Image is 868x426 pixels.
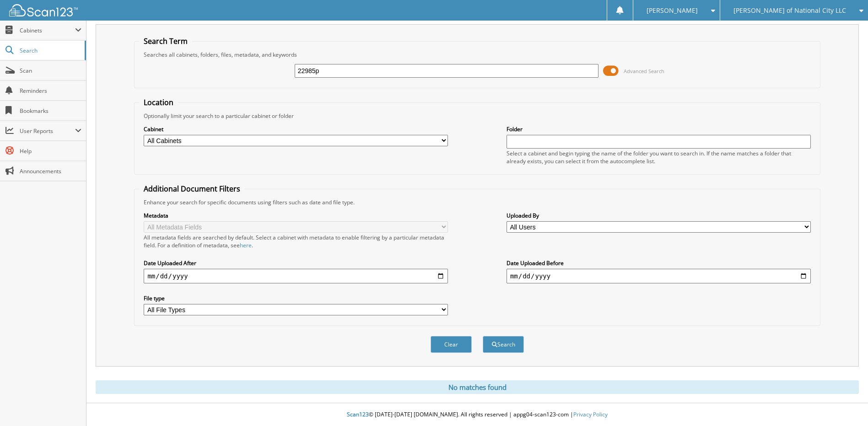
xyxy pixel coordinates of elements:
[507,212,811,219] label: Uploaded By
[431,336,472,353] button: Clear
[624,68,664,75] span: Advanced Search
[573,410,608,418] a: Privacy Policy
[507,269,811,283] input: end
[483,336,524,353] button: Search
[20,167,81,175] span: Announcements
[20,27,75,34] span: Cabinets
[9,4,78,16] img: scan123-logo-white.svg
[20,67,81,75] span: Scan
[139,36,192,46] legend: Search Term
[144,234,448,249] div: All metadata fields are searched by default. Select a cabinet with metadata to enable filtering b...
[144,212,448,219] label: Metadata
[20,107,81,115] span: Bookmarks
[144,294,448,302] label: File type
[507,149,811,165] div: Select a cabinet and begin typing the name of the folder you want to search in. If the name match...
[139,97,178,107] legend: Location
[96,380,859,394] div: No matches found
[240,241,252,249] a: here
[347,410,369,418] span: Scan123
[507,259,811,267] label: Date Uploaded Before
[139,198,815,206] div: Enhance your search for specific documents using filters such as date and file type.
[507,125,811,133] label: Folder
[144,259,448,267] label: Date Uploaded After
[144,125,448,133] label: Cabinet
[86,404,868,426] div: © [DATE]-[DATE] [DOMAIN_NAME]. All rights reserved | appg04-scan123-com |
[139,184,245,194] legend: Additional Document Filters
[20,127,75,135] span: User Reports
[139,112,815,120] div: Optionally limit your search to a particular cabinet or folder
[139,51,815,59] div: Searches all cabinets, folders, files, metadata, and keywords
[822,382,868,426] iframe: Chat Widget
[20,147,81,155] span: Help
[20,47,80,54] span: Search
[20,87,81,95] span: Reminders
[733,8,846,13] span: [PERSON_NAME] of National City LLC
[144,269,448,283] input: start
[647,8,698,13] span: [PERSON_NAME]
